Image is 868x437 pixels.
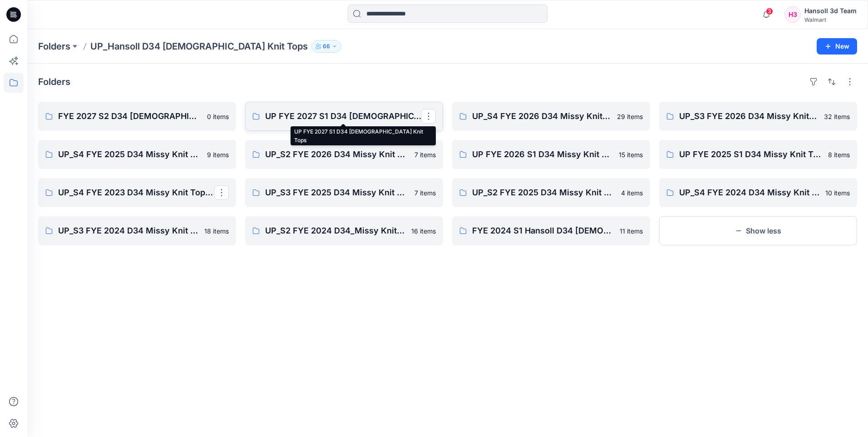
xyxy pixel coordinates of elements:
p: 8 items [828,150,850,159]
a: UP_S2 FYE 2026 D34 Missy Knit Tops7 items [245,140,443,169]
a: UP_S4 FYE 2026 D34 Missy Knit Tops29 items [452,102,650,131]
p: UP_S3 FYE 2024 D34 Missy Knit Tops_Hansoll [58,224,199,237]
p: 66 [323,41,330,51]
a: UP_S3 FYE 2024 D34 Missy Knit Tops_Hansoll18 items [38,216,236,245]
p: UP_S4 FYE 2023 D34 Missy Knit Tops Hansoll [58,186,214,199]
p: 32 items [824,112,850,121]
p: UP FYE 2025 S1 D34 Missy Knit Tops Hansoll [679,148,823,161]
div: Hansoll 3d Team [804,5,857,16]
a: UP_S3 FYE 2025 D34 Missy Knit Tops7 items [245,178,443,207]
p: 9 items [207,150,229,159]
a: UP_S2 FYE 2025 D34 Missy Knit Tops4 items [452,178,650,207]
a: UP_S3 FYE 2026 D34 Missy Knit Tops_Hansoll32 items [659,102,857,131]
p: UP_S2 FYE 2024 D34_Missy Knit Tops - Hansoll [265,224,406,237]
p: 0 items [207,112,229,121]
p: UP_S3 FYE 2026 D34 Missy Knit Tops_Hansoll [679,110,819,123]
p: UP_S2 FYE 2025 D34 Missy Knit Tops [472,186,616,199]
p: 18 items [204,226,229,236]
p: UP_S4 FYE 2025 D34 Missy Knit Tops_Hansoll [58,148,202,161]
a: UP FYE 2026 S1 D34 Missy Knit Tops Hansoll15 items [452,140,650,169]
p: 16 items [411,226,436,236]
p: FYE 2024 S1 Hansoll D34 [DEMOGRAPHIC_DATA] Tops [472,224,614,237]
p: 7 items [414,150,436,159]
div: H3 [784,6,801,23]
span: 3 [766,8,773,15]
a: FYE 2024 S1 Hansoll D34 [DEMOGRAPHIC_DATA] Tops11 items [452,216,650,245]
p: 4 items [621,188,643,198]
p: 11 items [620,226,643,236]
button: New [817,38,857,55]
h4: Folders [38,76,70,87]
p: UP_S4 FYE 2026 D34 Missy Knit Tops [472,110,612,123]
a: UP FYE 2027 S1 D34 [DEMOGRAPHIC_DATA] Knit Tops [245,102,443,131]
p: 15 items [619,150,643,159]
p: FYE 2027 S2 D34 [DEMOGRAPHIC_DATA] Tops - Hansoll [58,110,202,123]
button: 66 [311,40,341,53]
p: UP_S3 FYE 2025 D34 Missy Knit Tops [265,186,409,199]
a: UP_S2 FYE 2024 D34_Missy Knit Tops - Hansoll16 items [245,216,443,245]
p: UP FYE 2026 S1 D34 Missy Knit Tops Hansoll [472,148,613,161]
p: 10 items [825,188,850,198]
a: FYE 2027 S2 D34 [DEMOGRAPHIC_DATA] Tops - Hansoll0 items [38,102,236,131]
a: UP_S4 FYE 2023 D34 Missy Knit Tops Hansoll [38,178,236,207]
a: UP_S4 FYE 2025 D34 Missy Knit Tops_Hansoll9 items [38,140,236,169]
a: UP_S4 FYE 2024 D34 Missy Knit Tops Hansoll10 items [659,178,857,207]
p: UP_S4 FYE 2024 D34 Missy Knit Tops Hansoll [679,186,820,199]
a: UP FYE 2025 S1 D34 Missy Knit Tops Hansoll8 items [659,140,857,169]
div: Walmart [804,16,857,23]
p: 29 items [617,112,643,121]
p: UP_Hansoll D34 [DEMOGRAPHIC_DATA] Knit Tops [90,40,308,53]
p: UP_S2 FYE 2026 D34 Missy Knit Tops [265,148,409,161]
p: UP FYE 2027 S1 D34 [DEMOGRAPHIC_DATA] Knit Tops [265,110,421,123]
p: 7 items [414,188,436,198]
button: Show less [659,216,857,245]
a: Folders [38,40,70,53]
